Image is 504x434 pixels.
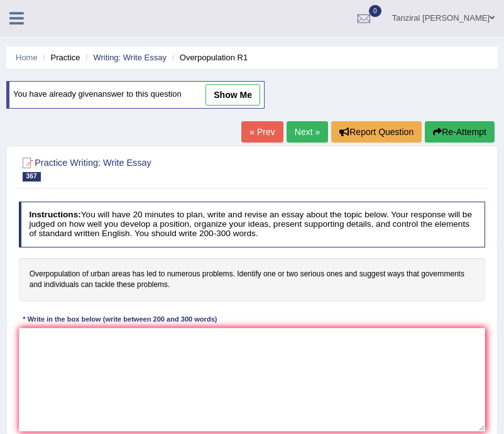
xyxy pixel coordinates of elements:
[19,202,486,247] h4: You will have 20 minutes to plan, write and revise an essay about the topic below. Your response ...
[19,155,308,182] h2: Practice Writing: Write Essay
[29,210,80,219] b: Instructions:
[93,53,167,62] a: Writing: Write Essay
[19,315,221,325] div: * Write in the box below (write between 200 and 300 words)
[19,258,486,301] h4: Overpopulation of urban areas has led to numerous problems. Identify one or two serious ones and ...
[6,81,265,109] div: You have already given answer to this question
[169,52,248,63] li: Overpopulation R1
[40,52,80,63] li: Practice
[287,121,328,143] a: Next »
[241,121,283,143] a: « Prev
[23,172,41,182] span: 367
[205,84,260,106] a: show me
[331,121,422,143] button: Report Question
[16,53,38,62] a: Home
[425,121,495,143] button: Re-Attempt
[369,5,381,17] span: 0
